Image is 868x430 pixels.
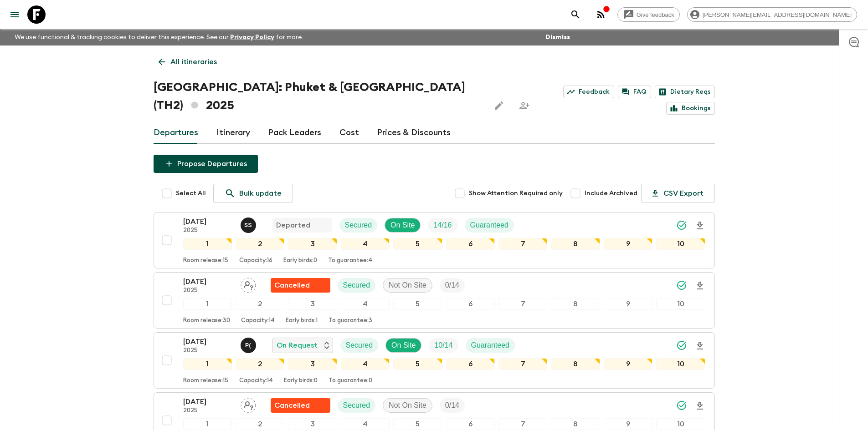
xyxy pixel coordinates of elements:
[543,31,572,44] button: Dismiss
[329,317,372,324] p: To guarantee: 3
[618,86,651,98] a: FAQ
[391,340,416,351] p: On Site
[277,340,318,351] p: On Request
[341,358,390,370] div: 4
[239,257,272,264] p: Capacity: 16
[284,377,318,384] p: Early birds: 0
[498,418,547,430] div: 7
[183,418,232,430] div: 1
[440,278,465,293] div: Trip Fill
[383,398,432,413] div: Not On Site
[288,298,337,310] div: 3
[343,400,370,411] p: Secured
[445,280,459,291] p: 0 / 14
[239,377,273,384] p: Capacity: 14
[154,212,715,268] button: [DATE]2025Sasivimol SuksamaiDepartedSecuredOn SiteTrip FillGuaranteed12345678910Room release:15Ca...
[617,7,680,22] a: Give feedback
[216,122,250,144] a: Itinerary
[339,218,378,233] div: Secured
[241,280,256,288] span: Assign pack leader
[498,358,547,370] div: 7
[241,400,256,408] span: Assign pack leader
[288,358,337,370] div: 3
[341,418,390,430] div: 4
[183,227,233,234] p: 2025
[694,340,705,351] svg: Download Onboarding
[433,220,452,231] p: 14 / 16
[183,358,232,370] div: 1
[183,336,233,347] p: [DATE]
[276,220,310,231] p: Departed
[676,280,687,291] svg: Synced Successfully
[566,5,585,24] button: search adventures
[676,220,687,231] svg: Synced Successfully
[440,398,465,413] div: Trip Fill
[340,338,379,353] div: Secured
[154,272,715,329] button: [DATE]2025Assign pack leaderFlash Pack cancellationSecuredNot On SiteTrip Fill12345678910Room rel...
[498,298,547,310] div: 7
[393,418,442,430] div: 5
[694,220,705,231] svg: Download Onboarding
[230,34,274,40] a: Privacy Policy
[154,53,222,71] a: All itineraries
[698,11,857,18] span: [PERSON_NAME][EMAIL_ADDRESS][DOMAIN_NAME]
[604,298,652,310] div: 9
[445,400,459,411] p: 0 / 14
[183,298,232,310] div: 1
[676,400,687,411] svg: Synced Successfully
[329,377,372,384] p: To guarantee: 0
[656,418,705,430] div: 10
[389,400,426,411] p: Not On Site
[283,257,317,264] p: Early birds: 0
[11,29,307,46] p: We use functional & tracking cookies to deliver this experience. See our for more.
[490,96,508,115] button: Edit this itinerary
[471,340,510,351] p: Guaranteed
[183,407,233,415] p: 2025
[656,238,705,250] div: 10
[241,340,258,348] span: Pooky (Thanaphan) Kerdyoo
[274,400,310,411] p: Cancelled
[687,7,857,22] div: [PERSON_NAME][EMAIL_ADDRESS][DOMAIN_NAME]
[383,278,432,293] div: Not On Site
[288,418,337,430] div: 3
[585,189,637,198] span: Include Archived
[236,298,284,310] div: 2
[236,358,284,370] div: 2
[271,398,330,413] div: Flash Pack cancellation
[604,418,652,430] div: 9
[428,218,457,233] div: Trip Fill
[377,122,451,144] a: Prices & Discounts
[176,189,206,198] span: Select All
[655,86,715,98] a: Dietary Reqs
[274,280,310,291] p: Cancelled
[551,238,600,250] div: 8
[154,332,715,389] button: [DATE]2025Pooky (Thanaphan) KerdyooOn RequestSecuredOn SiteTrip FillGuaranteed12345678910Room rel...
[183,396,233,407] p: [DATE]
[390,220,415,231] p: On Site
[563,86,614,98] a: Feedback
[446,238,495,250] div: 6
[385,218,421,233] div: On Site
[183,276,233,287] p: [DATE]
[551,358,600,370] div: 8
[446,418,495,430] div: 6
[632,11,679,18] span: Give feedback
[604,238,652,250] div: 9
[345,220,372,231] p: Secured
[271,278,330,293] div: Flash Pack cancellation
[245,342,251,349] p: P (
[241,317,275,324] p: Capacity: 14
[676,340,687,351] svg: Synced Successfully
[183,216,233,227] p: [DATE]
[656,298,705,310] div: 10
[286,317,318,324] p: Early birds: 1
[429,338,458,353] div: Trip Fill
[239,188,282,199] p: Bulk update
[694,280,705,291] svg: Download Onboarding
[346,340,373,351] p: Secured
[183,377,228,384] p: Room release: 15
[154,78,483,115] h1: [GEOGRAPHIC_DATA]: Phuket & [GEOGRAPHIC_DATA] (TH2) 2025
[236,238,284,250] div: 2
[341,238,390,250] div: 4
[470,220,509,231] p: Guaranteed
